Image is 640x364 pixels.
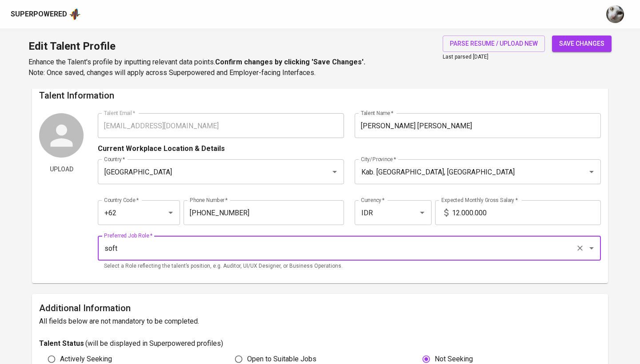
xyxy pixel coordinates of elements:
p: Select a Role reflecting the talent’s position, e.g. Auditor, UI/UX Designer, or Business Operati... [104,262,595,271]
img: tharisa.rizky@glints.com [606,5,624,23]
button: Open [416,206,428,219]
button: Open [328,166,341,178]
button: save changes [552,36,612,52]
h6: Talent Information [39,88,601,103]
span: Upload [43,164,80,175]
button: Upload [39,161,84,178]
h6: Additional Information [39,301,601,315]
h6: All fields below are not mandatory to be completed. [39,315,601,328]
div: Superpowered [11,9,67,20]
a: Superpoweredapp logo [11,8,81,21]
button: parse resume / upload new [443,36,545,52]
p: Current Workplace Location & Details [98,143,225,154]
h1: Edit Talent Profile [28,36,365,57]
span: save changes [559,38,604,49]
p: Enhance the Talent's profile by inputting relevant data points. Note: Once saved, changes will ap... [28,57,365,78]
img: app logo [69,8,81,21]
button: Clear [574,242,586,254]
button: Open [164,206,177,219]
span: parse resume / upload new [450,38,538,49]
p: Talent Status [39,338,84,349]
p: ( will be displayed in Superpowered profiles ) [85,338,223,349]
button: Open [585,166,598,178]
span: Last parsed [DATE] [443,54,488,60]
button: Open [585,242,598,254]
b: Confirm changes by clicking 'Save Changes'. [215,58,365,66]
